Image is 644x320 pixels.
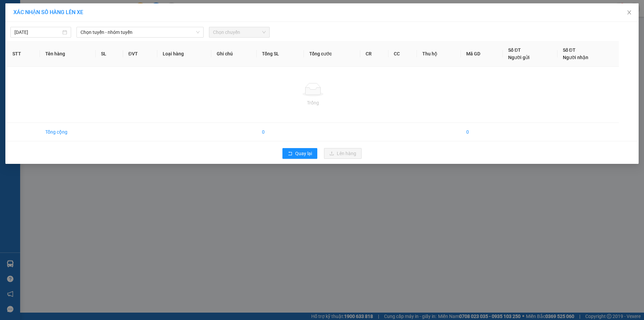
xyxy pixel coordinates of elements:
th: Ghi chú [211,41,257,67]
span: Người gửi [508,55,530,60]
th: Tên hàng [40,41,96,67]
button: rollbackQuay lại [282,148,317,159]
td: 0 [257,123,304,141]
th: CR [360,41,389,67]
th: STT [7,41,40,67]
span: Quay lại [295,150,312,157]
td: 0 [461,123,503,141]
button: Close [620,3,639,22]
span: Chọn tuyến - nhóm tuyến [80,27,200,37]
span: Chọn chuyến [213,27,266,37]
input: 13/09/2025 [14,29,61,36]
button: uploadLên hàng [324,148,362,159]
span: XÁC NHẬN SỐ HÀNG LÊN XE [13,9,83,15]
span: close [627,10,632,15]
span: down [196,30,200,34]
th: Loại hàng [157,41,211,67]
th: Mã GD [461,41,503,67]
span: Người nhận [563,55,588,60]
th: Tổng cước [304,41,360,67]
span: rollback [288,151,292,156]
span: Số ĐT [563,47,576,53]
th: Thu hộ [417,41,461,67]
span: Số ĐT [508,47,521,53]
th: ĐVT [123,41,157,67]
td: Tổng cộng [40,123,96,141]
th: Tổng SL [257,41,304,67]
div: Trống [12,99,613,106]
th: CC [388,41,417,67]
th: SL [96,41,123,67]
